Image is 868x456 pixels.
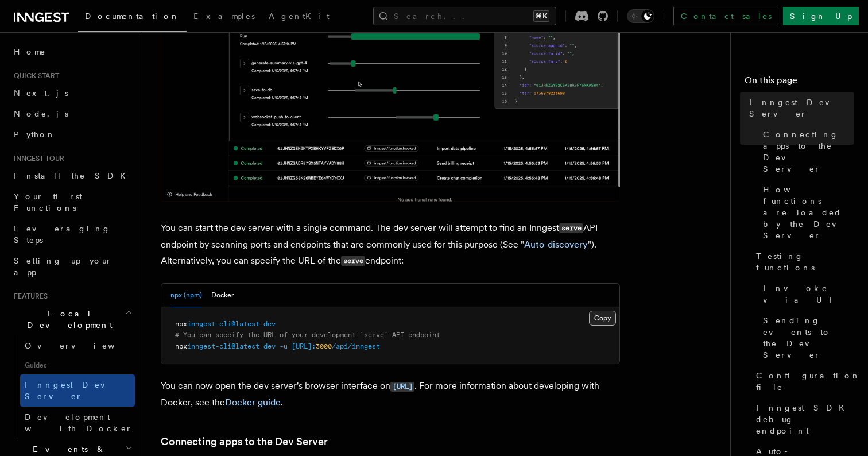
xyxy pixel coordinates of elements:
[14,171,133,180] span: Install the SDK
[14,192,82,212] span: Your first Functions
[175,331,440,339] span: # You can specify the URL of your development `serve` API endpoint
[25,341,143,350] span: Overview
[332,342,380,350] span: /api/inngest
[211,284,234,307] button: Docker
[758,124,854,179] a: Connecting apps to the Dev Server
[25,380,123,401] span: Inngest Dev Server
[533,10,549,22] kbd: ⌘K
[262,3,336,31] a: AgentKit
[524,239,588,250] a: Auto-discovery
[14,130,56,139] span: Python
[292,342,316,350] span: [URL]:
[373,7,556,25] button: Search...⌘K
[9,124,135,145] a: Python
[263,342,276,350] span: dev
[9,41,135,62] a: Home
[758,179,854,246] a: How functions are loaded by the Dev Server
[269,11,330,21] span: AgentKit
[763,283,854,306] span: Invoke via UI
[9,71,59,80] span: Quick start
[756,370,861,393] span: Configuration file
[9,103,135,124] a: Node.js
[280,342,288,350] span: -u
[225,397,281,408] a: Docker guide
[170,284,202,307] button: npx (npm)
[187,320,259,328] span: inngest-cli@latest
[20,335,135,356] a: Overview
[745,74,854,92] h4: On this page
[25,412,133,433] span: Development with Docker
[175,342,187,350] span: npx
[9,154,64,163] span: Inngest tour
[175,320,187,328] span: npx
[756,402,854,436] span: Inngest SDK debug endpoint
[745,92,854,124] a: Inngest Dev Server
[763,184,854,241] span: How functions are loaded by the Dev Server
[763,129,854,175] span: Connecting apps to the Dev Server
[9,218,135,250] a: Leveraging Steps
[9,308,125,331] span: Local Development
[627,9,654,23] button: Toggle dark mode
[758,310,854,365] a: Sending events to the Dev Server
[20,374,135,407] a: Inngest Dev Server
[763,315,854,361] span: Sending events to the Dev Server
[589,311,616,326] button: Copy
[751,246,854,278] a: Testing functions
[783,7,859,25] a: Sign Up
[161,434,328,450] a: Connecting apps to the Dev Server
[187,342,259,350] span: inngest-cli@latest
[9,335,135,439] div: Local Development
[751,397,854,441] a: Inngest SDK debug endpoint
[14,256,113,277] span: Setting up your app
[749,96,854,119] span: Inngest Dev Server
[14,46,46,57] span: Home
[20,407,135,439] a: Development with Docker
[9,186,135,218] a: Your first Functions
[263,320,276,328] span: dev
[756,250,854,273] span: Testing functions
[316,342,332,350] span: 3000
[14,224,111,245] span: Leveraging Steps
[78,3,187,32] a: Documentation
[9,83,135,103] a: Next.js
[341,256,365,266] code: serve
[14,88,68,98] span: Next.js
[9,292,48,301] span: Features
[390,380,414,391] a: [URL]
[758,278,854,310] a: Invoke via UI
[9,250,135,283] a: Setting up your app
[390,382,414,392] code: [URL]
[559,223,583,233] code: serve
[85,11,180,21] span: Documentation
[161,220,620,269] p: You can start the dev server with a single command. The dev server will attempt to find an Innges...
[161,378,620,411] p: You can now open the dev server's browser interface on . For more information about developing wi...
[673,7,778,25] a: Contact sales
[193,11,255,21] span: Examples
[187,3,262,31] a: Examples
[751,365,854,397] a: Configuration file
[14,109,68,118] span: Node.js
[9,303,135,335] button: Local Development
[20,356,135,374] span: Guides
[9,165,135,186] a: Install the SDK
